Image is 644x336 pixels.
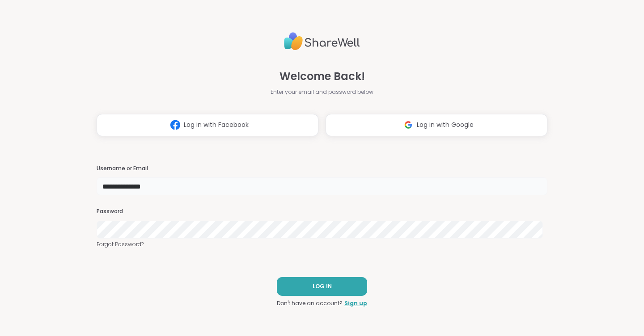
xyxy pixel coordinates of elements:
[417,120,474,130] span: Log in with Google
[280,68,365,84] span: Welcome Back!
[313,282,332,290] span: LOG IN
[277,299,343,307] span: Don't have an account?
[167,117,184,133] img: ShareWell Logomark
[400,117,417,133] img: ShareWell Logomark
[344,299,367,307] a: Sign up
[271,88,373,96] span: Enter your email and password below
[97,240,547,248] a: Forgot Password?
[284,29,360,54] img: ShareWell Logo
[277,277,367,296] button: LOG IN
[97,114,318,136] button: Log in with Facebook
[97,208,547,215] h3: Password
[97,165,547,172] h3: Username or Email
[184,120,249,130] span: Log in with Facebook
[326,114,547,136] button: Log in with Google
